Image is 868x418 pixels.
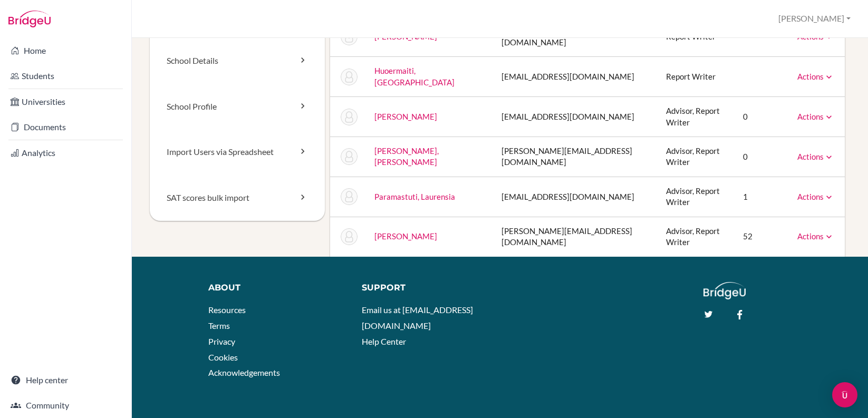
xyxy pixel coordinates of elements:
[735,177,789,217] td: 1
[341,228,358,245] img: Stanislav Sousek
[797,152,834,161] a: Actions
[341,69,358,85] img: Haoken Huoermaiti
[150,175,325,221] a: SAT scores bulk import
[341,188,358,205] img: Laurensia Paramastuti
[703,282,746,299] img: logo_white@2x-f4f0deed5e89b7ecb1c2cc34c3e3d731f90f0f143d5ea2071677605dd97b5244.png
[735,97,789,137] td: 0
[493,97,658,137] td: [EMAIL_ADDRESS][DOMAIN_NAME]
[150,84,325,130] a: School Profile
[2,91,129,112] a: Universities
[150,38,325,84] a: School Details
[150,129,325,175] a: Import Users via Spreadsheet
[493,137,658,177] td: [PERSON_NAME][EMAIL_ADDRESS][DOMAIN_NAME]
[493,57,658,97] td: [EMAIL_ADDRESS][DOMAIN_NAME]
[2,370,129,391] a: Help center
[208,367,280,377] a: Acknowledgements
[374,66,455,86] a: Huoermaiti, [GEOGRAPHIC_DATA]
[2,142,129,163] a: Analytics
[658,177,734,217] td: Advisor, Report Writer
[658,97,734,137] td: Advisor, Report Writer
[8,11,51,27] img: Bridge-U
[341,109,358,125] img: Yohan Kurniawan
[208,320,230,330] a: Terms
[2,65,129,86] a: Students
[735,137,789,177] td: 0
[658,137,734,177] td: Advisor, Report Writer
[2,40,129,61] a: Home
[2,395,129,416] a: Community
[493,217,658,256] td: [PERSON_NAME][EMAIL_ADDRESS][DOMAIN_NAME]
[362,282,491,294] div: Support
[374,231,437,241] a: [PERSON_NAME]
[774,9,855,28] button: [PERSON_NAME]
[658,57,734,97] td: Report Writer
[208,305,246,315] a: Resources
[374,112,437,121] a: [PERSON_NAME]
[341,148,358,165] img: Natasha Natalia
[797,192,834,201] a: Actions
[208,336,235,346] a: Privacy
[493,177,658,217] td: [EMAIL_ADDRESS][DOMAIN_NAME]
[374,146,439,167] a: [PERSON_NAME], [PERSON_NAME]
[362,305,473,330] a: Email us at [EMAIL_ADDRESS][DOMAIN_NAME]
[2,116,129,138] a: Documents
[362,336,406,346] a: Help Center
[735,217,789,256] td: 52
[208,352,238,362] a: Cookies
[797,72,834,81] a: Actions
[658,217,734,256] td: Advisor, Report Writer
[797,112,834,121] a: Actions
[374,192,455,201] a: Paramastuti, Laurensia
[832,382,857,407] div: Open Intercom Messenger
[797,231,834,241] a: Actions
[208,282,346,294] div: About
